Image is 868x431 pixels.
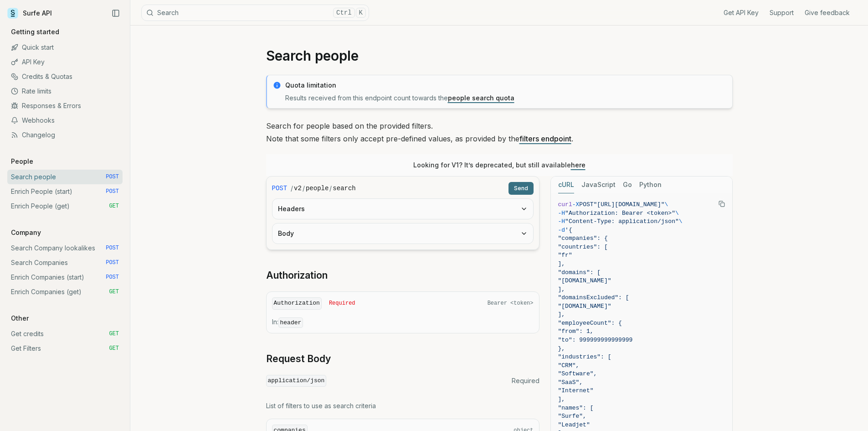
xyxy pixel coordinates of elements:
a: Webhooks [7,113,123,128]
a: Enrich Companies (get) GET [7,285,123,299]
span: '{ [565,227,572,234]
p: In: [272,317,534,327]
a: Responses & Errors [7,99,123,113]
button: Copy Text [715,197,729,211]
span: "to": 999999999999999 [558,337,633,343]
span: POST [579,201,593,208]
span: -H [558,210,565,217]
span: POST [106,259,119,266]
span: "Authorization: Bearer <token>" [565,210,675,217]
span: ], [558,396,565,403]
span: "names": [ [558,405,594,411]
a: Enrich People (get) GET [7,199,123,213]
a: Rate limits [7,84,123,99]
kbd: Ctrl [333,8,355,18]
button: Python [639,177,662,193]
a: Support [770,8,794,17]
button: cURL [558,177,574,193]
p: People [7,157,37,166]
p: Results received from this endpoint count towards the [285,93,727,103]
p: Other [7,314,32,323]
code: application/json [266,375,327,387]
button: Collapse Sidebar [109,6,123,20]
code: v2 [294,184,302,193]
code: Authorization [272,297,322,310]
code: people [306,184,329,193]
p: Looking for V1? It’s deprecated, but still available [413,161,586,170]
span: curl [558,201,572,208]
span: GET [109,288,119,296]
a: Get credits GET [7,327,123,341]
code: search [333,184,355,193]
span: GET [109,330,119,338]
h1: Search people [266,47,733,64]
span: Required [329,300,355,307]
button: Headers [272,199,533,219]
a: Surfe API [7,6,52,20]
a: Search people POST [7,170,123,184]
span: -H [558,218,565,225]
span: / [291,184,293,193]
a: Enrich Companies (start) POST [7,270,123,285]
span: "Surfe", [558,413,586,420]
span: Required [512,376,539,385]
span: "domains": [ [558,269,601,276]
a: here [571,161,586,169]
span: "countries": [ [558,244,608,250]
a: Changelog [7,128,123,142]
span: / [303,184,305,193]
p: Getting started [7,27,63,36]
a: Enrich People (start) POST [7,184,123,199]
span: "from": 1, [558,328,594,335]
span: ], [558,286,565,293]
span: Bearer <token> [488,300,534,307]
span: \ [675,210,679,217]
span: "industries": [ [558,353,611,360]
button: Send [508,182,534,195]
span: "companies": { [558,235,608,242]
a: Quick start [7,40,123,55]
span: "[DOMAIN_NAME]" [558,303,611,310]
span: POST [106,274,119,281]
span: "fr" [558,252,572,259]
a: API Key [7,55,123,69]
p: Quota limitation [285,81,727,90]
span: / [329,184,332,193]
button: Go [623,177,632,193]
span: POST [106,244,119,252]
button: Body [272,223,533,244]
kbd: K [356,8,366,18]
a: Credits & Quotas [7,69,123,84]
span: POST [106,173,119,181]
span: "Internet" [558,387,594,394]
span: "Software", [558,370,597,377]
a: people search quota [448,94,514,102]
a: Give feedback [805,8,850,17]
span: GET [109,203,119,210]
span: ], [558,260,565,267]
p: Company [7,228,45,237]
span: -d [558,227,565,234]
span: POST [272,184,288,193]
a: Request Body [266,353,331,365]
span: "Leadjet" [558,421,590,428]
a: Get API Key [724,8,759,17]
p: List of filters to use as search criteria [266,401,539,410]
span: "employeeCount": { [558,320,622,327]
span: -X [572,201,580,208]
span: GET [109,345,119,352]
span: POST [106,188,119,195]
span: "[DOMAIN_NAME]" [558,277,611,284]
a: Search Companies POST [7,255,123,270]
span: "Content-Type: application/json" [565,218,679,225]
button: JavaScript [581,177,616,193]
a: Search Company lookalikes POST [7,241,123,255]
a: Get Filters GET [7,341,123,356]
span: \ [679,218,683,225]
span: "[URL][DOMAIN_NAME]" [594,201,665,208]
code: header [278,317,303,328]
span: "domainsExcluded": [ [558,294,629,301]
span: "CRM", [558,362,580,369]
button: SearchCtrlK [141,5,369,21]
span: \ [665,201,668,208]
